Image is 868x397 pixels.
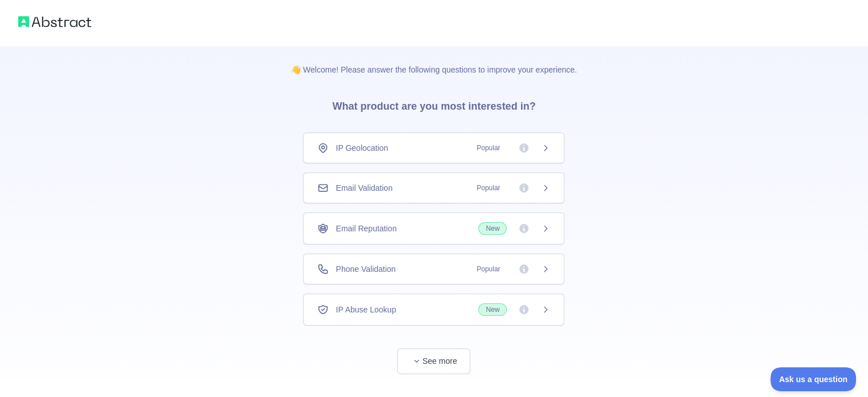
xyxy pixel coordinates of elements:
span: Email Reputation [336,223,397,234]
span: New [478,222,507,235]
p: 👋 Welcome! Please answer the following questions to improve your experience. [273,46,595,75]
span: Email Validation [336,182,392,194]
button: See more [397,348,470,374]
span: Phone Validation [336,263,395,275]
img: Abstract logo [18,14,91,30]
span: Popular [470,142,507,154]
h3: What product are you most interested in? [314,75,554,133]
span: New [478,303,507,316]
span: IP Geolocation [336,142,388,154]
span: IP Abuse Lookup [336,304,396,315]
span: Popular [470,182,507,194]
span: Popular [470,263,507,275]
iframe: Toggle Customer Support [770,367,857,391]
